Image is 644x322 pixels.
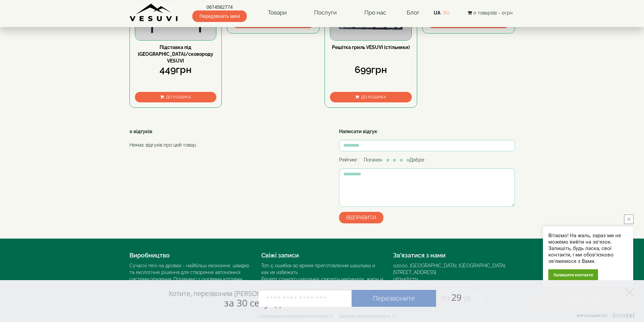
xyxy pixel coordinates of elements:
a: 0674562774 [393,276,419,282]
div: Свободных операторов на линии: 5 Заказов звонков сегодня: 5+ [259,313,397,319]
a: Перезвоните [352,290,436,307]
button: 0 товар(ів) - 0грн [466,9,515,17]
span: До кошика [361,95,386,99]
span: 29 [436,291,471,303]
span: за 30 секунд? [224,296,285,309]
a: Решітка гриль VESUVI (стільники) [332,45,410,50]
span: 0 товар(ів) - 0грн [473,10,512,16]
a: UA [434,10,440,16]
a: Підставка під [GEOGRAPHIC_DATA]/сковороду VESUVI [138,45,213,64]
div: Залишити контакти [548,269,598,280]
a: Послуги [307,5,343,21]
span: Передзвоніть мені [192,10,247,22]
div: 449грн [135,63,217,77]
button: До кошика [330,92,412,102]
button: До кошика [135,92,217,102]
strong: Написати відгук [339,129,377,134]
a: Топ-5 ошибок во время приготовления шашлыка и как их избежать [261,263,375,275]
button: Відправити [339,212,383,223]
a: Рецепт сочного шашлыка: секреты маринада, жары и выбора мангала от Vesuvi. [261,276,383,289]
button: close button [624,215,634,224]
div: Сучасні печі на дровах – найбільш економне, швидке та екологічне рішення для створення автономної... [129,262,251,316]
a: Товари [261,5,293,21]
div: Хотите, перезвоним [PERSON_NAME] [169,289,285,308]
a: 0674562774 [192,4,247,10]
h4: Виробництво [129,252,251,259]
span: :99 [461,294,471,303]
img: Завод VESUVI [129,3,178,22]
span: 00: [442,294,451,303]
p: Немає відгуків про цей товар. [129,142,322,148]
div: 02000, [GEOGRAPHIC_DATA], [GEOGRAPHIC_DATA]. [STREET_ADDRESS] [393,262,515,276]
div: Рейтинг: Погано Добре [339,156,515,163]
a: Про нас [358,5,393,21]
div: 699грн [330,63,412,77]
h4: Зв’язатися з нами [393,252,515,259]
div: Вітаємо! На жаль, зараз ми не можемо вийти на зв'язок. Залишіть, будь ласка, свої контакти, і ми ... [548,232,628,265]
span: Виртуальная АТС [577,314,608,318]
span: До кошика [166,95,191,99]
div: : [339,128,515,135]
a: Виртуальная АТС [573,313,636,322]
strong: 0 відгуків [129,129,152,134]
div: : [129,128,322,152]
a: Блог [407,9,420,16]
h4: Свіжі записи [261,252,383,259]
a: RU [443,10,450,16]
